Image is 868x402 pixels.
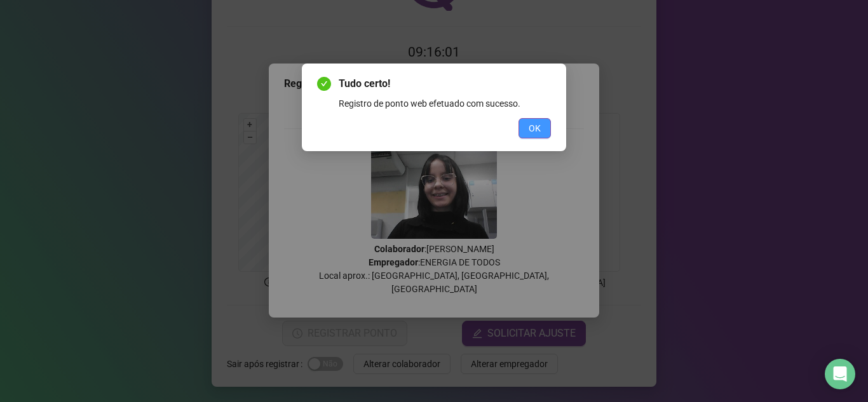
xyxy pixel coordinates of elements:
[317,77,331,91] span: check-circle
[519,118,551,138] button: OK
[339,76,551,91] span: Tudo certo!
[529,121,541,135] span: OK
[339,97,551,111] div: Registro de ponto web efetuado com sucesso.
[825,359,855,389] div: Open Intercom Messenger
